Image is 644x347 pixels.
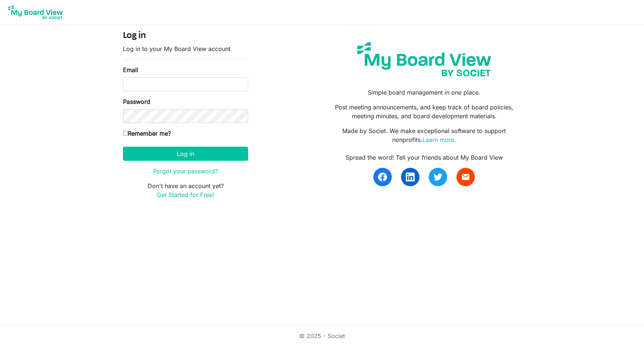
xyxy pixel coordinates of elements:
div: Spread the word! Tell your friends about My Board View [328,153,521,162]
label: Email [123,65,138,74]
label: Remember me? [123,129,171,138]
a: Get Started for Free! [157,191,214,198]
a: Forgot your password? [153,167,218,175]
input: Remember me? [123,131,128,136]
p: Log in to your My Board View account [123,44,248,53]
span: email [461,173,470,181]
label: Password [123,97,150,106]
p: Don't have an account yet? [123,181,248,199]
img: twitter.svg [434,173,442,181]
img: My Board View Logo [6,3,65,21]
a: © 2025 - Societ [299,332,345,340]
button: Log in [123,147,248,161]
a: Learn more. [422,136,456,143]
a: email [456,168,475,186]
p: Post meeting announcements, and keep track of board policies, meeting minutes, and board developm... [328,103,521,120]
img: my-board-view-societ.svg [352,37,497,82]
p: Simple board management in one place. [328,88,521,97]
img: facebook.svg [378,173,387,181]
h4: Log in [123,31,248,41]
img: linkedin.svg [406,173,415,181]
p: Made by Societ. We make exceptional software to support nonprofits. [328,126,521,144]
